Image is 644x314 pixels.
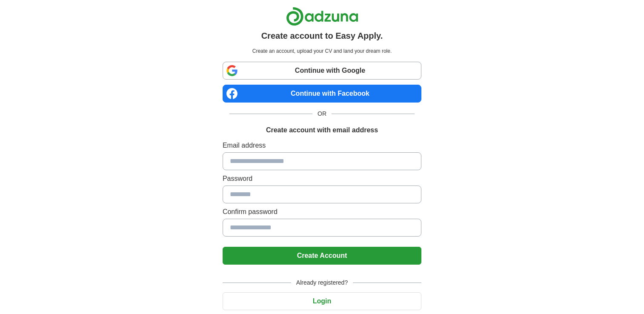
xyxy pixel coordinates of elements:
[223,207,421,217] label: Confirm password
[312,109,332,118] span: OR
[223,85,421,103] a: Continue with Facebook
[223,62,421,80] a: Continue with Google
[223,297,421,305] a: Login
[223,292,421,310] button: Login
[291,278,353,287] span: Already registered?
[261,29,383,42] h1: Create account to Easy Apply.
[223,247,421,265] button: Create Account
[266,125,378,135] h1: Create account with email address
[224,47,420,55] p: Create an account, upload your CV and land your dream role.
[223,174,421,184] label: Password
[286,7,358,26] img: Adzuna logo
[223,140,421,151] label: Email address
